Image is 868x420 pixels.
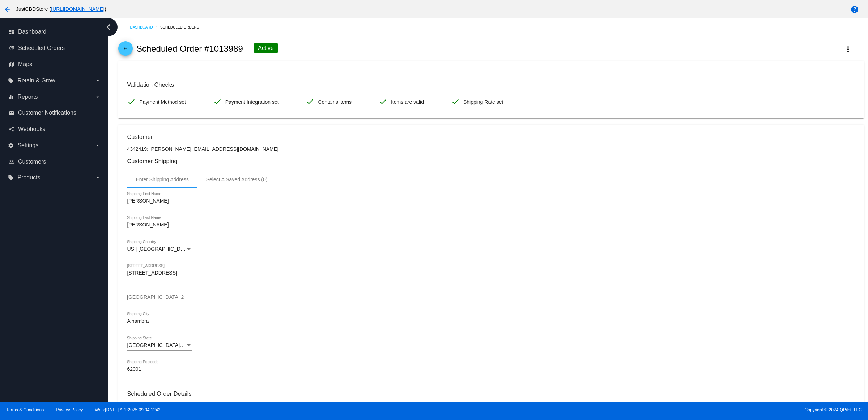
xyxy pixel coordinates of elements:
span: Payment Integration set [225,94,279,110]
input: Shipping Postcode [127,366,192,372]
mat-icon: check [306,97,314,106]
span: Shipping Rate set [463,94,503,110]
span: Dashboard [18,29,46,35]
input: Shipping First Name [127,198,192,204]
a: Terms & Conditions [6,407,44,412]
span: JustCBDStore ( ) [16,6,106,12]
i: local_offer [8,78,14,84]
a: email Customer Notifications [9,107,101,119]
h3: Scheduled Order Details [127,390,855,397]
i: arrow_drop_down [95,94,101,100]
span: Contains items [318,94,352,110]
a: Web:[DATE] API:2025.09.04.1242 [95,407,161,412]
span: Payment Method set [139,94,186,110]
i: chevron_left [103,21,114,33]
i: equalizer [8,94,14,100]
a: Dashboard [130,22,160,33]
span: Settings [17,142,38,149]
span: Customer Notifications [18,110,76,116]
mat-icon: more_vert [844,45,852,54]
mat-icon: check [451,97,460,106]
mat-select: Shipping Country [127,246,192,252]
a: update Scheduled Orders [9,42,101,54]
i: email [9,110,14,116]
i: arrow_drop_down [95,175,101,181]
a: [URL][DOMAIN_NAME] [51,6,105,12]
div: Enter Shipping Address [136,177,188,182]
div: Select A Saved Address (0) [206,177,268,182]
mat-select: Shipping State [127,343,192,348]
span: Scheduled Orders [18,45,65,51]
input: Shipping City [127,318,192,324]
i: update [9,45,14,51]
mat-icon: check [379,97,387,106]
p: 4342419: [PERSON_NAME] [EMAIL_ADDRESS][DOMAIN_NAME] [127,146,855,152]
h2: Scheduled Order #1013989 [136,44,243,54]
i: people_outline [9,159,14,165]
span: Retain & Grow [17,77,55,84]
i: dashboard [9,29,14,35]
mat-icon: check [213,97,222,106]
a: people_outline Customers [9,156,101,167]
a: map Maps [9,59,101,70]
h3: Validation Checks [127,81,855,88]
span: Maps [18,61,32,68]
span: Items are valid [391,94,424,110]
span: US | [GEOGRAPHIC_DATA] [127,246,191,252]
mat-icon: arrow_back [3,5,12,14]
input: Shipping Last Name [127,222,192,228]
mat-icon: check [127,97,136,106]
input: Shipping Street 2 [127,294,855,300]
h3: Customer Shipping [127,158,855,165]
i: local_offer [8,175,14,181]
span: Reports [17,94,38,100]
i: arrow_drop_down [95,143,101,148]
mat-icon: help [850,5,859,14]
a: share Webhooks [9,123,101,135]
span: [GEOGRAPHIC_DATA] | [US_STATE] [127,342,212,348]
a: dashboard Dashboard [9,26,101,38]
span: Webhooks [18,126,45,132]
mat-icon: arrow_back [121,46,130,55]
i: settings [8,143,14,148]
span: Products [17,174,40,181]
a: Scheduled Orders [160,22,205,33]
a: Privacy Policy [56,407,83,412]
i: share [9,126,14,132]
div: Active [254,43,278,53]
input: Shipping Street 1 [127,270,855,276]
span: Customers [18,158,46,165]
h3: Customer [127,133,855,140]
i: arrow_drop_down [95,78,101,84]
span: Copyright © 2024 QPilot, LLC [440,407,862,412]
i: map [9,61,14,67]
